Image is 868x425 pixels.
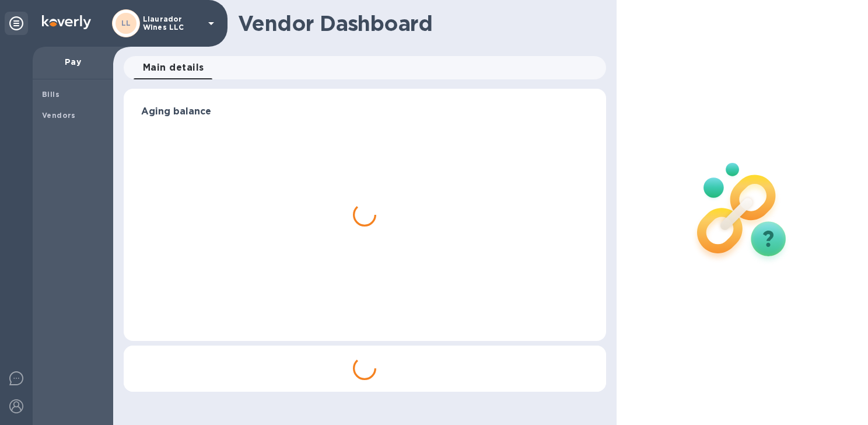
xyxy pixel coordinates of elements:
b: LL [121,19,131,27]
p: Llaurador Wines LLC [143,15,201,32]
p: Pay [42,56,104,68]
div: Unpin categories [5,12,28,35]
b: Vendors [42,111,76,120]
h1: Vendor Dashboard [238,11,598,36]
h3: Aging balance [141,106,589,117]
span: Main details [143,60,204,76]
b: Bills [42,90,60,99]
img: Logo [42,15,91,29]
